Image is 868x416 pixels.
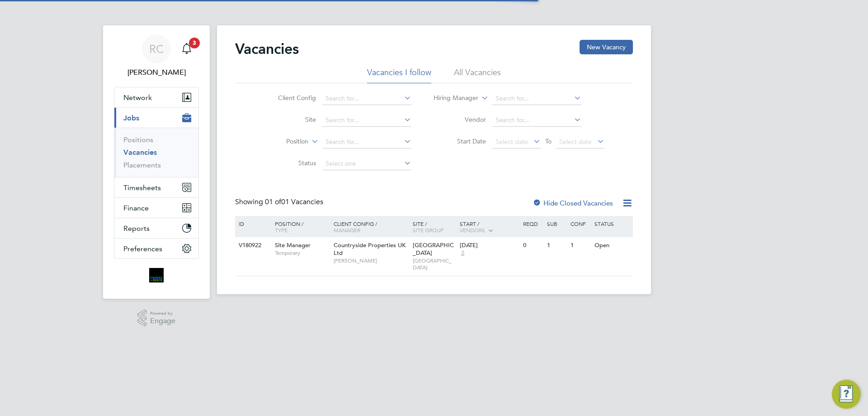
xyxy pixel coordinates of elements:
div: ID [236,216,268,231]
span: Powered by [150,310,175,317]
button: Preferences [114,239,198,258]
span: Reports [123,224,150,233]
a: Vacancies [123,148,157,157]
button: Finance [114,198,198,218]
a: Powered byEngage [137,310,176,327]
div: Reqd [521,216,544,231]
span: Countryside Properties UK Ltd [334,241,406,257]
input: Search for... [322,114,411,127]
button: New Vacancy [580,40,633,54]
div: 1 [545,237,568,254]
input: Search for... [492,114,581,127]
div: Sub [545,216,568,231]
span: Network [123,93,152,102]
div: [DATE] [460,242,519,249]
div: V180922 [236,237,268,254]
span: Select date [559,138,592,146]
span: Type [275,226,288,234]
div: Status [592,216,632,231]
img: bromak-logo-retina.png [149,268,164,282]
button: Reports [114,218,198,238]
button: Jobs [114,108,198,128]
input: Search for... [492,92,581,105]
a: Positions [123,135,153,144]
span: Temporary [275,249,329,257]
div: Start / [458,216,521,239]
span: 01 of [265,197,281,206]
span: Preferences [123,244,162,253]
div: 1 [568,237,592,254]
span: Manager [334,226,360,234]
a: Placements [123,161,161,169]
span: Engage [150,317,175,325]
li: All Vacancies [454,67,501,83]
span: 2 [460,249,466,257]
span: [PERSON_NAME] [334,257,408,264]
label: Status [264,159,316,167]
span: Jobs [123,114,139,122]
input: Select one [322,158,411,170]
div: Site / [410,216,458,238]
input: Search for... [322,136,411,148]
label: Vendor [434,115,486,124]
span: 01 Vacancies [265,197,323,206]
h2: Vacancies [235,40,299,58]
div: Open [592,237,632,254]
span: Vendors [460,226,485,234]
label: Site [264,115,316,124]
span: 3 [189,38,200,48]
button: Engage Resource Center [832,380,861,409]
span: [GEOGRAPHIC_DATA] [413,257,456,271]
div: Conf [568,216,592,231]
span: To [542,135,554,147]
a: 3 [178,34,196,63]
button: Timesheets [114,177,198,197]
span: [GEOGRAPHIC_DATA] [413,241,454,257]
nav: Main navigation [103,25,210,299]
span: RC [149,43,164,55]
span: Site Manager [275,241,311,249]
span: Timesheets [123,183,161,192]
span: Site Group [413,226,443,234]
label: Hiring Manager [426,94,478,103]
li: Vacancies I follow [367,67,431,83]
div: Client Config / [331,216,410,238]
span: Finance [123,204,149,212]
div: Jobs [114,128,198,177]
label: Client Config [264,94,316,102]
span: Robyn Clarke [114,67,199,78]
span: Select date [495,138,528,146]
input: Search for... [322,92,411,105]
div: Position / [268,216,331,238]
label: Position [256,137,308,146]
label: Start Date [434,137,486,145]
a: Go to home page [114,268,199,282]
label: Hide Closed Vacancies [533,199,613,207]
button: Network [114,87,198,107]
div: 0 [521,237,544,254]
div: Showing [235,197,325,207]
a: RC[PERSON_NAME] [114,34,199,78]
